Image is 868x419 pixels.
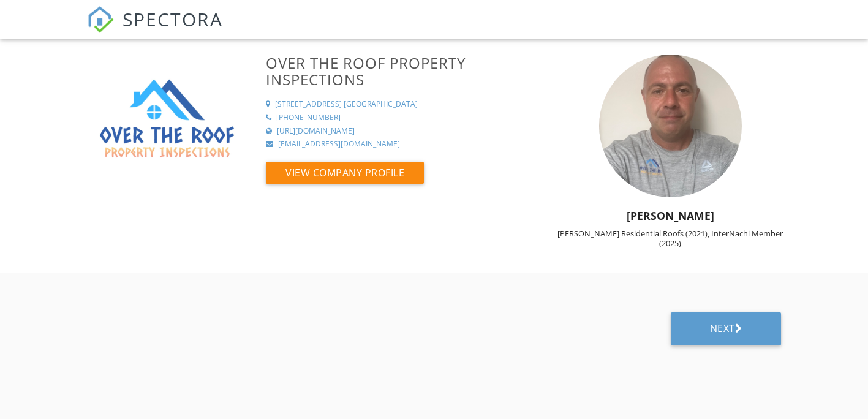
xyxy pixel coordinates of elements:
[710,322,742,334] div: Next
[266,126,545,137] a: [URL][DOMAIN_NAME]
[552,209,788,222] h5: [PERSON_NAME]
[266,162,424,184] button: View Company Profile
[266,139,545,149] a: [EMAIL_ADDRESS][DOMAIN_NAME]
[344,99,418,110] div: [GEOGRAPHIC_DATA]
[276,113,341,123] div: [PHONE_NUMBER]
[266,170,424,183] a: View Company Profile
[275,99,342,110] div: [STREET_ADDRESS]
[277,126,355,137] div: [URL][DOMAIN_NAME]
[123,6,223,32] span: SPECTORA
[266,55,545,88] h3: Over The Roof Property Inspections
[87,55,247,183] img: fulllogo.jpg
[278,139,400,149] div: [EMAIL_ADDRESS][DOMAIN_NAME]
[552,228,788,248] div: [PERSON_NAME] Residential Roofs (2021), InterNachi Member (2025)
[266,99,545,110] a: [STREET_ADDRESS] [GEOGRAPHIC_DATA]
[87,6,114,33] img: The Best Home Inspection Software - Spectora
[87,17,223,42] a: SPECTORA
[599,55,742,197] img: img_1976.jpeg
[266,113,545,123] a: [PHONE_NUMBER]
